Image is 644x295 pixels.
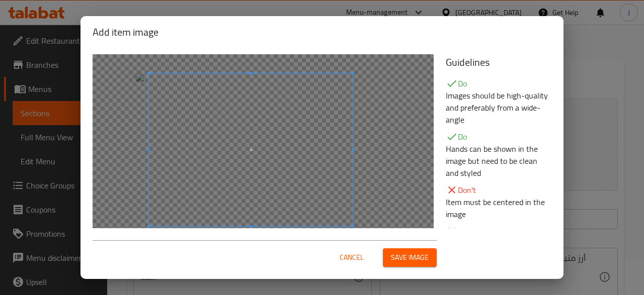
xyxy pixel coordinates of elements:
h2: Add item image [93,24,551,40]
p: Item must be centered in the image [446,196,551,220]
p: Images should be high-quality and preferably from a wide-angle [446,89,551,126]
p: Hands can be shown in the image but need to be clean and styled [446,143,551,179]
p: Don't [446,184,551,196]
p: Don't [446,225,551,237]
button: Save image [383,248,437,267]
p: Do [446,131,551,143]
span: Save image [391,251,429,264]
button: Cancel [336,248,368,267]
h5: Guidelines [446,54,551,70]
p: Do [446,77,551,89]
span: Cancel [340,251,364,264]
